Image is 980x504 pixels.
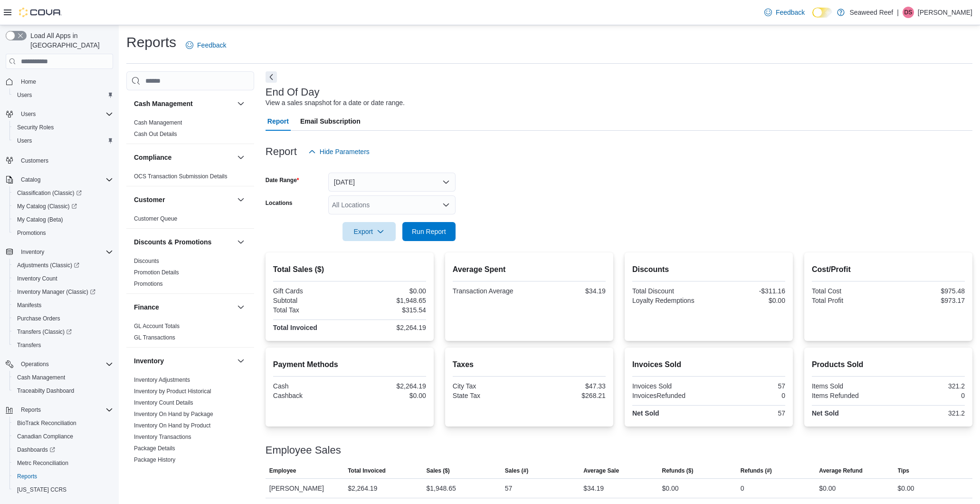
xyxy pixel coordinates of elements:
button: Canadian Compliance [10,430,117,443]
span: Dashboards [17,446,55,454]
div: Subtotal [273,297,348,304]
span: Home [21,78,36,86]
button: Catalog [17,174,44,185]
a: Security Roles [13,122,57,133]
span: Reports [17,473,37,480]
span: Feedback [197,40,226,50]
div: View a sales snapshot for a date or date range. [266,98,405,108]
a: Inventory Manager (Classic) [10,285,117,299]
span: BioTrack Reconciliation [17,419,76,427]
span: Inventory Count Details [134,399,193,407]
div: $315.54 [352,306,426,314]
h2: Payment Methods [273,359,426,370]
button: [DATE] [328,173,456,192]
span: Catalog [21,176,40,184]
a: Inventory Manager (Classic) [13,286,99,298]
div: City Tax [453,382,527,390]
span: Canadian Compliance [17,433,73,440]
p: [PERSON_NAME] [918,7,972,18]
div: Discounts & Promotions [126,255,254,293]
div: $0.00 [711,297,785,304]
div: InvoicesRefunded [632,392,707,399]
span: Users [13,135,113,146]
span: Users [17,91,32,99]
h2: Invoices Sold [632,359,785,370]
span: Cash Out Details [134,130,177,138]
button: Catalog [2,173,117,186]
div: Customer [126,213,254,228]
a: Customers [17,155,52,166]
span: Traceabilty Dashboard [17,387,74,395]
a: Discounts [134,258,159,264]
span: Catalog [17,174,113,185]
span: Users [17,108,113,120]
button: Operations [17,359,53,370]
a: Home [17,76,40,87]
span: Reports [13,471,113,482]
h1: Reports [126,33,176,52]
span: Inventory Transactions [134,433,191,441]
span: Product Expirations [134,467,183,475]
span: Package Details [134,445,175,452]
a: Classification (Classic) [10,186,117,200]
button: Inventory [17,246,48,258]
span: Inventory On Hand by Product [134,422,210,429]
button: Discounts & Promotions [134,237,233,247]
h2: Products Sold [812,359,965,370]
span: Report [267,112,289,131]
h3: Compliance [134,153,171,162]
div: $47.33 [531,382,606,390]
span: Cash Management [134,119,182,126]
a: Cash Management [13,372,69,383]
span: Customers [17,154,113,166]
span: Promotions [13,227,113,239]
h3: Discounts & Promotions [134,237,211,247]
h2: Discounts [632,264,785,275]
a: OCS Transaction Submission Details [134,173,228,180]
a: Dashboards [10,443,117,456]
div: Compliance [126,171,254,186]
span: Purchase Orders [13,313,113,324]
a: Purchase Orders [13,313,64,324]
span: My Catalog (Classic) [13,201,113,212]
a: Adjustments (Classic) [10,259,117,272]
div: $1,948.65 [426,483,456,494]
div: $1,948.65 [352,297,426,304]
div: Cash [273,382,348,390]
span: Reports [21,406,41,414]
span: Inventory [17,246,113,258]
div: 0 [890,392,965,399]
button: Purchase Orders [10,312,117,325]
button: Customers [2,153,117,167]
span: Inventory [21,248,44,256]
a: Feedback [182,36,230,55]
a: Inventory On Hand by Product [134,422,210,429]
h3: Employee Sales [266,445,341,456]
span: Metrc Reconciliation [17,459,68,467]
span: Average Refund [819,467,863,475]
h3: End Of Day [266,87,320,98]
span: [US_STATE] CCRS [17,486,67,494]
button: Reports [10,470,117,483]
h3: Finance [134,302,159,312]
div: [PERSON_NAME] [266,479,344,498]
button: Compliance [235,152,247,163]
div: 57 [711,382,785,390]
a: Cash Management [134,119,182,126]
a: Promotion Details [134,269,179,276]
h3: Inventory [134,356,164,366]
span: Discounts [134,257,159,265]
label: Locations [266,199,293,207]
span: DS [904,7,913,18]
span: Total Invoiced [348,467,386,475]
a: Transfers (Classic) [13,326,76,338]
span: Sales (#) [505,467,528,475]
h3: Customer [134,195,165,204]
button: Finance [134,302,233,312]
a: Promotions [134,281,163,287]
button: Cash Management [235,98,247,109]
a: Package History [134,456,175,463]
button: Manifests [10,299,117,312]
span: Employee [269,467,296,475]
a: Inventory Adjustments [134,377,190,383]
